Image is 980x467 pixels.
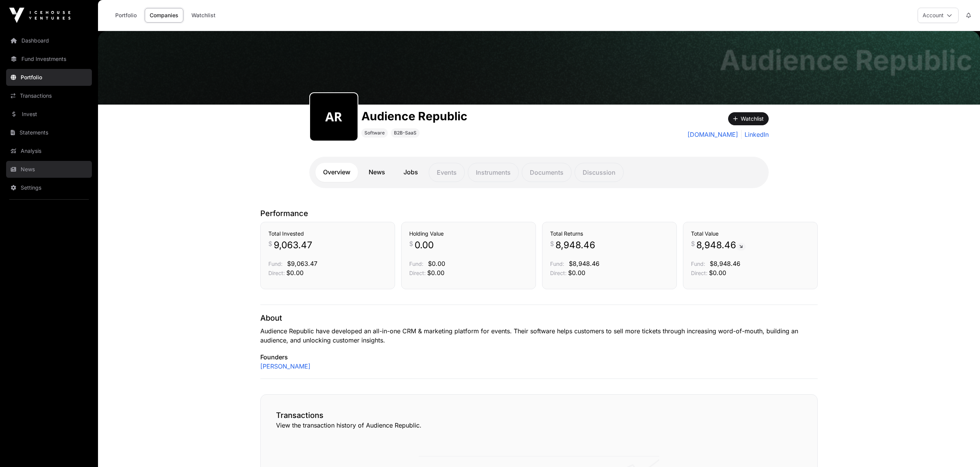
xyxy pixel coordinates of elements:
[691,270,707,276] span: Direct:
[268,261,283,267] span: Fund:
[691,261,705,267] span: Fund:
[550,261,564,267] span: Fund:
[428,260,445,267] span: $0.00
[409,270,426,276] span: Direct:
[394,130,416,136] span: B2B-SaaS
[315,163,763,182] nav: Tabs
[268,270,285,276] span: Direct:
[409,230,528,238] h3: Holding Value
[691,230,810,238] h3: Total Value
[9,8,70,23] img: Icehouse Ventures Logo
[260,352,818,362] p: Founders
[186,8,220,23] a: Watchlist
[522,163,572,182] p: Documents
[429,163,465,182] p: Events
[550,270,567,276] span: Direct:
[555,239,595,251] span: 8,948.46
[6,161,92,178] a: News
[720,46,972,74] h1: Audience Republic
[268,230,387,238] h3: Total Invested
[286,269,304,277] span: $0.00
[6,51,92,67] a: Fund Investments
[728,112,769,125] button: Watchlist
[918,8,959,23] button: Account
[6,32,92,49] a: Dashboard
[6,179,92,196] a: Settings
[6,87,92,104] a: Transactions
[741,130,769,139] a: LinkedIn
[260,326,818,345] p: Audience Republic have developed an all-in-one CRM & marketing platform for events. Their softwar...
[468,163,519,182] p: Instruments
[688,130,738,139] a: [DOMAIN_NAME]
[145,8,183,23] a: Companies
[268,239,272,248] span: $
[6,69,92,86] a: Portfolio
[364,130,385,136] span: Software
[575,163,624,182] p: Discussion
[315,163,358,182] a: Overview
[98,31,980,105] img: Audience Republic
[569,260,599,267] span: $8,948.46
[550,230,669,238] h3: Total Returns
[710,260,740,267] span: $8,948.46
[313,96,354,138] img: audience-republic334.png
[696,239,746,251] span: 8,948.46
[6,124,92,141] a: Statements
[260,208,818,219] p: Performance
[276,421,802,430] p: View the transaction history of Audience Republic.
[415,239,434,251] span: 0.00
[396,163,426,182] a: Jobs
[110,8,142,23] a: Portfolio
[260,362,310,371] a: [PERSON_NAME]
[427,269,444,277] span: $0.00
[709,269,726,277] span: $0.00
[568,269,585,277] span: $0.00
[361,109,467,123] h1: Audience Republic
[409,239,413,248] span: $
[691,239,695,248] span: $
[550,239,554,248] span: $
[361,163,393,182] a: News
[287,260,317,267] span: $9,063.47
[276,410,802,421] h2: Transactions
[6,143,92,159] a: Analysis
[942,430,980,467] iframe: Chat Widget
[274,239,312,251] span: 9,063.47
[409,261,423,267] span: Fund:
[6,106,92,123] a: Invest
[260,313,818,323] p: About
